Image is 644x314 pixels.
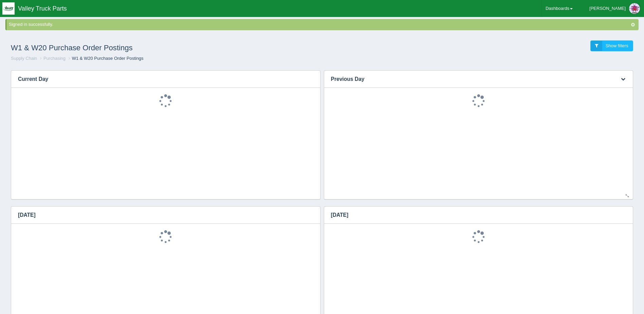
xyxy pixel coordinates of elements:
[67,55,144,62] li: W1 & W20 Purchase Order Postings
[2,2,15,15] img: q1blfpkbivjhsugxdrfq.png
[43,56,66,61] a: Purchasing
[629,3,640,14] img: Profile Picture
[18,5,67,12] span: Valley Truck Parts
[11,71,310,88] h3: Current Day
[11,207,310,224] h3: [DATE]
[606,43,628,48] span: Show filters
[11,56,37,61] a: Supply Chain
[324,71,612,88] h3: Previous Day
[9,21,637,28] div: Signed in successfully.
[589,2,626,15] div: [PERSON_NAME]
[324,207,623,224] h3: [DATE]
[11,40,322,55] h1: W1 & W20 Purchase Order Postings
[590,40,633,52] a: Show filters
